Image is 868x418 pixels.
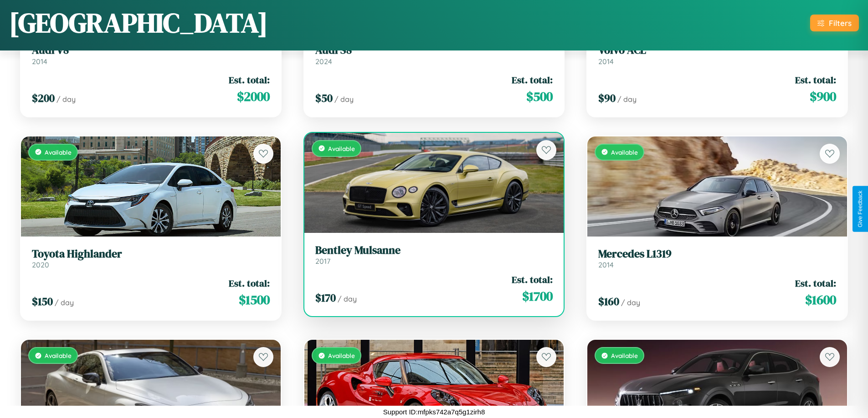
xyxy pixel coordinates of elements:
[338,294,357,303] span: / day
[617,95,637,104] span: / day
[598,44,836,66] a: Volvo ACL2014
[32,294,53,309] span: $ 150
[328,145,355,152] span: Available
[611,148,638,156] span: Available
[315,44,553,66] a: Audi S82024
[315,257,330,266] span: 2017
[512,273,553,286] span: Est. total:
[328,352,355,359] span: Available
[32,91,55,106] span: $ 200
[829,18,852,28] div: Filters
[810,15,859,31] button: Filters
[512,73,553,86] span: Est. total:
[383,406,485,418] p: Support ID: mfpks742a7q5g1zirh8
[315,290,336,305] span: $ 170
[237,87,270,106] span: $ 2000
[32,44,270,57] h3: Audi V8
[315,91,333,106] span: $ 50
[32,247,270,261] h3: Toyota Highlander
[795,73,836,86] span: Est. total:
[229,277,270,290] span: Est. total:
[32,260,49,269] span: 2020
[795,277,836,290] span: Est. total:
[334,95,354,104] span: / day
[810,87,836,106] span: $ 900
[621,298,640,307] span: / day
[857,191,863,227] div: Give Feedback
[239,291,270,309] span: $ 1500
[598,57,614,66] span: 2014
[315,57,332,66] span: 2024
[45,352,72,359] span: Available
[526,87,553,106] span: $ 500
[598,44,836,57] h3: Volvo ACL
[598,91,616,106] span: $ 90
[598,260,614,269] span: 2014
[56,95,76,104] span: / day
[55,298,74,307] span: / day
[315,244,553,266] a: Bentley Mulsanne2017
[9,4,268,41] h1: [GEOGRAPHIC_DATA]
[315,244,553,257] h3: Bentley Mulsanne
[315,44,553,57] h3: Audi S8
[32,44,270,66] a: Audi V82014
[598,294,619,309] span: $ 160
[805,291,836,309] span: $ 1600
[32,247,270,270] a: Toyota Highlander2020
[598,247,836,270] a: Mercedes L13192014
[229,73,270,86] span: Est. total:
[45,148,72,156] span: Available
[522,287,553,305] span: $ 1700
[598,247,836,261] h3: Mercedes L1319
[32,57,47,66] span: 2014
[611,352,638,359] span: Available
